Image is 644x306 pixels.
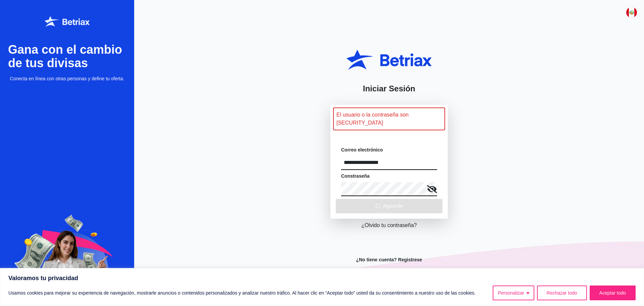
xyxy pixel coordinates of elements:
[341,146,383,153] label: Correo electrónico
[10,75,124,82] span: Conecta en línea con otras personas y define tu oferta.
[590,286,636,300] button: Aceptar todo
[537,286,587,300] button: Rechazar todo
[8,43,126,70] h3: Gana con el cambio de tus divisas
[8,274,636,282] p: Valoramos tu privacidad
[361,221,417,229] a: ¿Olvido tu contraseña?
[363,83,415,94] h1: Iniciar Sesión
[341,173,370,179] label: Constraseña
[45,16,90,27] img: Betriax logo
[8,289,476,297] p: Usamos cookies para mejorar su experiencia de navegación, mostrarle anuncios o contenidos persona...
[626,7,637,18] img: svg%3e
[356,256,422,263] a: ¿No tiene cuenta? Registrese
[336,111,442,127] p: El usuario o la contraseña son [SECURITY_DATA]
[493,286,534,300] button: Personalizar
